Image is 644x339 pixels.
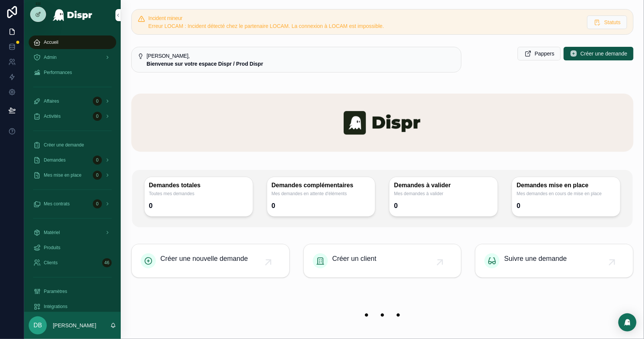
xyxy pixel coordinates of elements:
span: Intégrations [44,304,68,310]
div: **Bienvenue sur votre espace Dispr / Prod Dispr** [147,60,455,68]
span: Mes demandes à valider [394,191,493,197]
div: 0 [93,199,102,208]
span: Matériel [44,230,60,236]
h5: Incident mineur [148,15,581,21]
div: 0 [93,171,102,180]
h3: Demandes complémentaires [272,182,371,189]
a: Paramètres [29,285,116,298]
span: Activités [44,113,61,119]
div: Open Intercom Messenger [618,313,636,331]
a: Matériel [29,226,116,239]
span: Demandes [44,157,66,163]
span: Statuts [604,18,621,26]
a: Affaires0 [29,94,116,108]
div: 0 [149,200,153,212]
h5: Bonjour David, [147,53,455,59]
span: Accueil [44,39,58,45]
span: Pappers [535,50,554,57]
span: Suivre une demande [504,253,567,264]
a: Créer une demande [29,138,116,152]
a: Suivre une demande [475,244,633,277]
div: scrollable content [24,30,121,312]
div: 46 [102,258,112,267]
span: Créer une demande [580,50,627,57]
span: Mes mise en place [44,172,81,178]
div: 0 [93,97,102,106]
a: Admin [29,51,116,64]
a: Créer un client [304,244,461,277]
button: Pappers [518,47,561,60]
p: [PERSON_NAME] [53,322,96,329]
div: 0 [394,200,398,212]
span: Performances [44,69,72,76]
img: banner-dispr.png [131,94,633,152]
a: Accueil [29,35,116,49]
div: Erreur LOCAM : Incident détecté chez le partenaire LOCAM. La connexion à LOCAM est impossible. [148,22,581,30]
strong: Bienvenue sur votre espace Dispr / Prod Dispr [147,61,263,67]
button: Créer une demande [564,47,633,60]
a: Performances [29,66,116,79]
div: 0 [93,156,102,165]
a: Demandes0 [29,153,116,167]
a: Intégrations [29,300,116,313]
h3: Demandes à valider [394,182,493,189]
a: Mes mise en place0 [29,168,116,182]
button: Statuts [587,15,627,29]
span: Erreur LOCAM : Incident détecté chez le partenaire LOCAM. La connexion à LOCAM est impossible. [148,23,384,29]
span: Toutes mes demandes [149,191,248,197]
h3: Demandes mise en place [516,182,616,189]
span: Paramètres [44,288,67,294]
a: Activités0 [29,109,116,123]
a: Créer une nouvelle demande [132,244,289,277]
div: 0 [272,200,275,212]
a: Produits [29,241,116,254]
span: Créer une demande [44,142,84,148]
span: Mes contrats [44,201,70,207]
span: Produits [44,245,60,251]
div: 0 [93,112,102,121]
a: Mes contrats0 [29,197,116,211]
a: Clients46 [29,256,116,270]
div: 0 [516,200,520,212]
img: 22208-banner-empty.png [131,299,633,331]
span: Affaires [44,98,59,104]
span: Mes demandes en cours de mise en place [516,191,616,197]
span: Admin [44,54,57,60]
span: Créer un client [332,253,377,264]
span: Créer une nouvelle demande [160,253,248,264]
span: Clients [44,260,58,266]
h3: Demandes totales [149,182,248,189]
span: DB [34,321,42,330]
img: App logo [52,9,93,21]
span: Mes demandes en attente d'éléments [272,191,371,197]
